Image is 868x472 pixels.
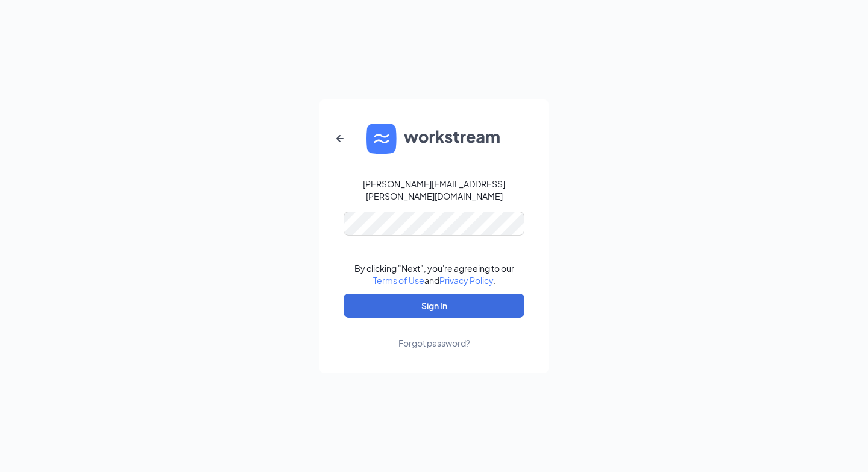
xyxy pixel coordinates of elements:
[325,124,354,153] button: ArrowLeftNew
[344,178,524,202] div: [PERSON_NAME][EMAIL_ADDRESS][PERSON_NAME][DOMAIN_NAME]
[373,275,424,286] a: Terms of Use
[398,337,470,349] div: Forgot password?
[398,318,470,349] a: Forgot password?
[354,262,514,286] div: By clicking "Next", you're agreeing to our and .
[439,275,493,286] a: Privacy Policy
[366,124,502,154] img: WS logo and Workstream text
[344,294,524,318] button: Sign In
[333,131,347,146] svg: ArrowLeftNew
